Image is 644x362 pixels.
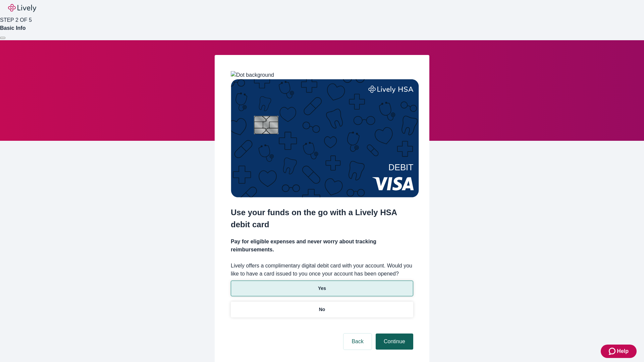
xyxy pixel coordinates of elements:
[343,334,372,350] button: Back
[231,262,413,278] label: Lively offers a complimentary digital debit card with your account. Would you like to have a card...
[231,302,413,317] button: No
[617,347,629,355] span: Help
[231,238,413,254] h4: Pay for eligible expenses and never worry about tracking reimbursements.
[231,79,419,197] img: Debit card
[319,306,325,313] p: No
[601,345,637,358] button: Zendesk support iconHelp
[376,334,413,350] button: Continue
[8,4,36,12] img: Lively
[318,285,326,292] p: Yes
[231,281,413,296] button: Yes
[231,71,274,79] img: Dot background
[231,206,413,231] h2: Use your funds on the go with a Lively HSA debit card
[609,347,617,355] svg: Zendesk support icon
